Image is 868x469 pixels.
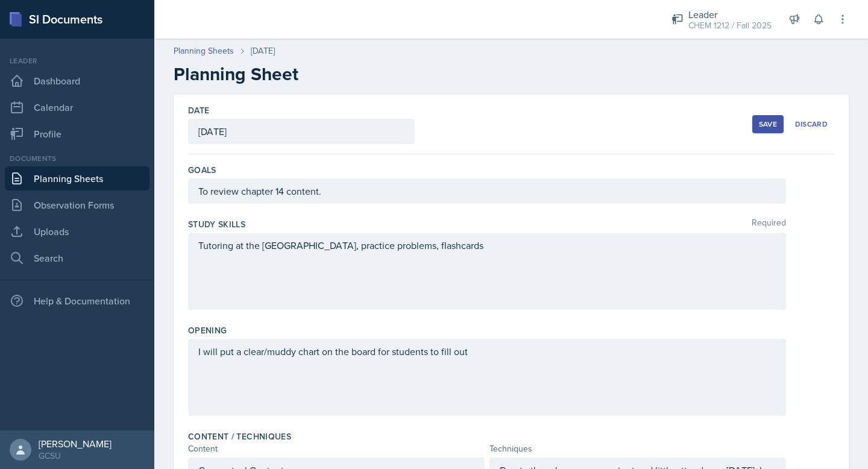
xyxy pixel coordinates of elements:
[174,45,234,57] a: Planning Sheets
[759,119,777,129] div: Save
[5,55,149,66] div: Leader
[39,438,112,450] div: [PERSON_NAME]
[198,238,776,253] p: Tutoring at the [GEOGRAPHIC_DATA], practice problems, flashcards
[5,122,149,146] a: Profile
[752,218,786,230] span: Required
[489,442,786,455] div: Techniques
[39,450,112,462] div: GCSU
[188,430,291,442] label: Content / Techniques
[5,219,149,244] a: Uploads
[752,115,784,133] button: Save
[688,7,772,22] div: Leader
[5,246,149,270] a: Search
[188,218,245,230] label: Study Skills
[788,115,834,133] button: Discard
[5,69,149,93] a: Dashboard
[198,184,776,198] p: To review chapter 14 content.
[188,104,209,116] label: Date
[174,63,849,85] h2: Planning Sheet
[251,45,275,57] div: [DATE]
[188,164,216,176] label: Goals
[5,289,149,313] div: Help & Documentation
[795,119,828,129] div: Discard
[188,324,227,336] label: Opening
[5,153,149,164] div: Documents
[188,442,485,455] div: Content
[5,95,149,119] a: Calendar
[198,344,776,359] p: I will put a clear/muddy chart on the board for students to fill out
[5,166,149,190] a: Planning Sheets
[688,19,772,32] div: CHEM 1212 / Fall 2025
[5,193,149,217] a: Observation Forms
